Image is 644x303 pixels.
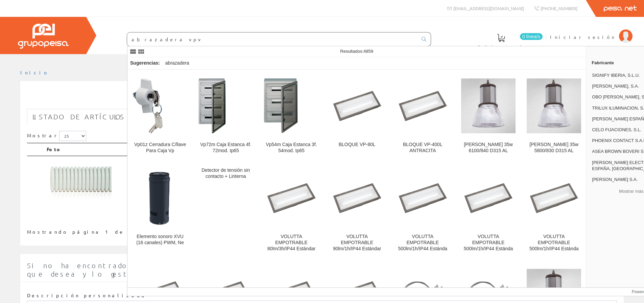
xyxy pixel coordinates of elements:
div: VOLUTTA EMPOTRABLE 500lm/1h/IP44 Estánda [396,234,450,252]
div: [PERSON_NAME] 35w 5800/830 D315 AL [527,142,581,154]
a: VOLUTTA EMPOTRABLE 80lm/3h/IP44 Estándar VOLUTTA EMPOTRABLE 80lm/3h/IP44 Estándar [259,162,324,260]
th: Foto [44,143,206,156]
h1: Ac-63 Tubo Acom.acoplast Aiscan [27,92,617,106]
input: Buscar ... [127,32,418,46]
a: VOLUTTA EMPOTRABLE 500lm/1h/IP44 Estánda VOLUTTA EMPOTRABLE 500lm/1h/IP44 Estánda [456,162,521,260]
div: Vp01z Cerradura C/llave Para Caja Vp [133,142,187,154]
div: Detector de tensión sin contacto + Linterna [198,167,253,180]
div: Vp54m Caja Estanca 3f. 54mod. Ip65 [264,142,318,154]
label: Mostrar [27,131,86,141]
select: Mostrar [59,131,86,141]
div: BLOQUE VP-80L [330,142,384,148]
a: Vp54m Caja Estanca 3f. 54mod. Ip65 Vp54m Caja Estanca 3f. 54mod. Ip65 [259,70,324,162]
span: Iniciar sesión [550,33,616,40]
div: Sugerencias: [127,59,161,68]
a: Elemento sonoro XVU (16 canales) PWM, Ne Elemento sonoro XVU (16 canales) PWM, Ne [127,162,193,260]
a: BLOQUE VP-80L BLOQUE VP-80L [325,70,390,162]
div: Elemento sonoro XVU (16 canales) PWM, Ne [133,234,187,246]
img: VOLUTTA EMPOTRABLE 500lm/1h/IP44 Estánda [396,179,450,217]
a: BLOQUE VP-400L ANTRACITA BLOQUE VP-400L ANTRACITA [390,70,455,162]
div: Mostrando página 1 de 1 [27,226,267,235]
div: VOLUTTA EMPOTRABLE 500lm/1h/IP44 Estánda [527,234,581,252]
span: [EMAIL_ADDRESS][DOMAIN_NAME] [453,5,524,11]
a: DownS 35w 5800/830 D315 AL [PERSON_NAME] 35w 5800/830 D315 AL [521,70,587,162]
a: Detector de tensión sin contacto + Linterna [193,162,258,260]
img: Elemento sonoro XVU (16 canales) PWM, Ne [133,171,187,225]
a: Inicio [20,69,49,75]
span: Pedido actual [478,43,524,50]
a: Vp01z Cerradura C/llave Para Caja Vp Vp01z Cerradura C/llave Para Caja Vp [127,70,193,162]
img: Vp72m Caja Estanca 4f. 72mod. Ip65 [198,78,253,133]
span: Si no ha encontrado algún artículo en nuestro catálogo introduzca aquí la cantidad y la descripci... [27,261,616,278]
img: VOLUTTA EMPOTRABLE 90lm/1h/IP44 Estándar [330,179,384,217]
img: VOLUTTA EMPOTRABLE 500lm/1h/IP44 Estánda [527,179,581,217]
img: VOLUTTA EMPOTRABLE 80lm/3h/IP44 Estándar [264,179,318,217]
span: 4859 [363,49,373,54]
div: Vp72m Caja Estanca 4f. 72mod. Ip65 [198,142,253,154]
img: Grupo Peisa [18,24,69,49]
img: Foto artículo Ac-63 Tubo Acom.acoplast Aiscan (100) (192x117.85714285714) [47,163,112,203]
img: VOLUTTA EMPOTRABLE 500lm/1h/IP44 Estánda [461,179,516,217]
a: VOLUTTA EMPOTRABLE 500lm/1h/IP44 Estánda VOLUTTA EMPOTRABLE 500lm/1h/IP44 Estánda [390,162,455,260]
a: VOLUTTA EMPOTRABLE 500lm/1h/IP44 Estánda VOLUTTA EMPOTRABLE 500lm/1h/IP44 Estánda [521,162,587,260]
img: BLOQUE VP-400L ANTRACITA [396,87,450,125]
a: Listado de artículos [27,109,130,125]
img: Vp01z Cerradura C/llave Para Caja Vp [133,78,187,133]
img: DownS 35w 5800/830 D315 AL [527,78,581,133]
img: Vp54m Caja Estanca 3f. 54mod. Ip65 [264,78,318,133]
a: DownS 35w 6100/840 D315 AL [PERSON_NAME] 35w 6100/840 D315 AL [456,70,521,162]
span: [PHONE_NUMBER] [541,5,577,11]
img: BLOQUE VP-80L [330,87,384,125]
img: DownS 35w 6100/840 D315 AL [461,78,516,133]
div: VOLUTTA EMPOTRABLE 500lm/1h/IP44 Estánda [461,234,516,252]
a: VOLUTTA EMPOTRABLE 90lm/1h/IP44 Estándar VOLUTTA EMPOTRABLE 90lm/1h/IP44 Estándar [325,162,390,260]
label: Descripción personalizada [27,292,147,299]
a: Vp72m Caja Estanca 4f. 72mod. Ip65 Vp72m Caja Estanca 4f. 72mod. Ip65 [193,70,258,162]
div: abrazadera [163,57,192,69]
div: [PERSON_NAME] 35w 6100/840 D315 AL [461,142,516,154]
span: Resultados: [340,49,373,54]
a: Iniciar sesión [550,28,633,34]
div: VOLUTTA EMPOTRABLE 90lm/1h/IP44 Estándar [330,234,384,252]
div: VOLUTTA EMPOTRABLE 80lm/3h/IP44 Estándar [264,234,318,252]
span: 0 línea/s [520,33,543,40]
div: BLOQUE VP-400L ANTRACITA [396,142,450,154]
